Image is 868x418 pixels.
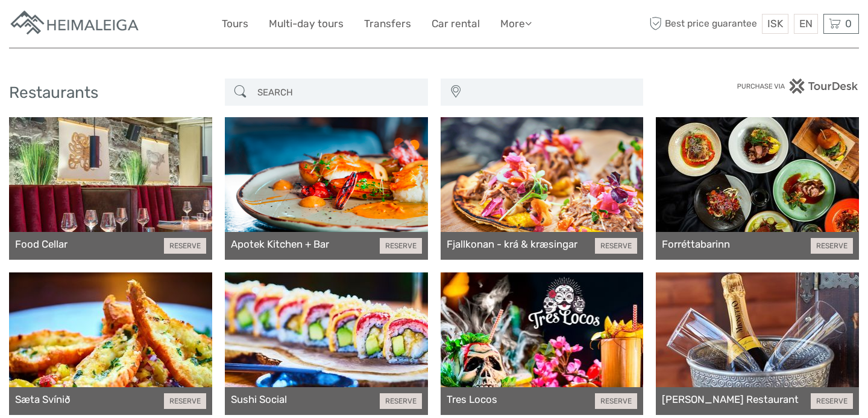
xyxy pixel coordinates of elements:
h2: Restaurants [9,83,212,103]
a: RESERVE [595,393,637,409]
a: Tours [222,15,248,33]
a: RESERVE [811,393,853,409]
a: RESERVE [595,238,637,254]
a: Fjallkonan - krá & kræsingar [447,238,577,250]
a: Apotek Kitchen + Bar [231,238,329,250]
a: Food Cellar [15,238,68,250]
a: Tres Locos [447,393,497,405]
img: PurchaseViaTourDesk.png [737,79,859,94]
span: Best price guarantee [647,14,759,34]
a: More [500,15,532,33]
img: Apartments in Reykjavik [9,9,142,39]
a: Forréttabarinn [662,238,730,250]
a: RESERVE [164,393,206,409]
a: Sæta Svínið [15,393,71,405]
a: RESERVE [380,238,422,254]
div: EN [794,14,818,34]
span: 0 [843,18,854,30]
a: [PERSON_NAME] Restaurant [662,393,799,405]
a: Car rental [432,15,480,33]
a: Multi-day tours [269,15,344,33]
a: RESERVE [380,393,422,409]
a: RESERVE [164,238,206,254]
input: SEARCH [253,82,422,103]
span: ISK [767,18,783,30]
a: Sushi Social [231,393,287,405]
a: Transfers [364,15,411,33]
a: RESERVE [811,238,853,254]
